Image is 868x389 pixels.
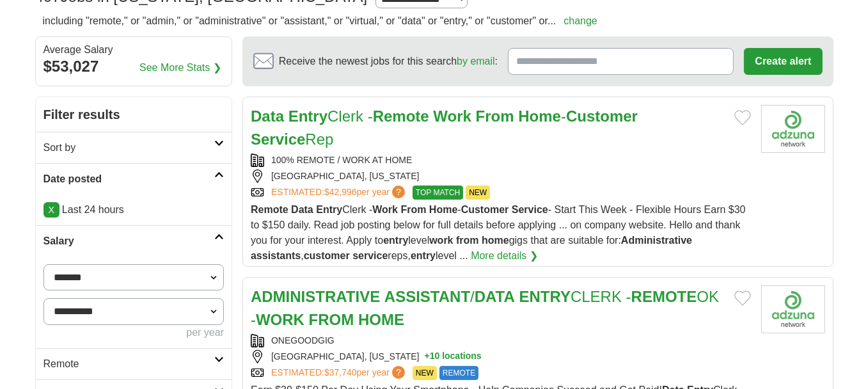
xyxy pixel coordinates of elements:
a: X [43,202,59,218]
a: by email [457,56,495,67]
strong: Service [512,204,548,215]
strong: entry [411,250,436,261]
span: REMOTE [439,366,478,380]
p: Last 24 hours [43,202,225,218]
strong: Data [251,107,284,125]
span: ? [392,186,405,198]
h2: Sort by [43,140,215,155]
strong: Work [433,107,471,125]
a: Sort by [36,132,232,163]
strong: Home [518,107,561,125]
a: Data EntryClerk -Remote Work From Home-Customer ServiceRep [251,107,638,148]
h2: Salary [43,234,215,249]
strong: WORK [256,311,304,328]
div: per year [43,325,225,340]
strong: Home [429,204,457,215]
strong: FROM [309,311,354,328]
div: $53,027 [43,55,224,78]
span: + [425,350,430,363]
span: $37,740 [324,367,357,377]
img: Company logo [761,285,825,333]
strong: home [482,235,509,246]
img: Company logo [761,105,825,153]
h2: Filter results [36,97,232,132]
strong: ENTRY [519,288,571,305]
a: ESTIMATED:$42,996per year? [271,186,407,200]
strong: Data [291,204,313,215]
strong: Entry [288,107,327,125]
a: Remote [36,348,232,379]
strong: From [476,107,514,125]
a: change [564,15,597,26]
strong: HOME [358,311,404,328]
strong: entry [383,235,408,246]
a: Date posted [36,163,232,194]
a: Salary [36,225,232,257]
h2: including "remote," or "admin," or "administrative" or "assistant," or "virtual," or "data" or "e... [43,13,597,29]
div: Average Salary [43,45,224,55]
span: Clerk - - - Start This Week - Flexible Hours Earn $30 to $150 daily. Read job posting below for f... [251,204,746,261]
span: NEW [466,186,490,200]
strong: assistants [251,250,301,261]
div: 100% REMOTE / WORK AT HOME [251,154,751,167]
button: Add to favorite jobs [734,290,751,306]
span: $42,996 [324,187,357,197]
strong: Customer [566,107,638,125]
button: Add to favorite jobs [734,110,751,125]
strong: ADMINISTRATIVE [251,288,380,305]
div: [GEOGRAPHIC_DATA], [US_STATE] [251,350,751,363]
strong: Entry [316,204,342,215]
strong: Customer [461,204,509,215]
a: ADMINISTRATIVE ASSISTANT/DATA ENTRYCLERK -REMOTEOK -WORK FROM HOME [251,288,719,328]
strong: Administrative [621,235,692,246]
strong: Remote [251,204,288,215]
strong: service [352,250,388,261]
a: See More Stats ❯ [139,60,221,75]
strong: customer [304,250,350,261]
strong: Remote [373,107,429,125]
strong: From [400,204,426,215]
button: Create alert [744,48,822,75]
div: ONEGOODGIG [251,334,751,347]
strong: DATA [475,288,515,305]
strong: from [456,235,479,246]
a: More details ❯ [471,248,538,264]
h2: Remote [43,356,215,372]
span: ? [392,366,405,379]
button: +10 locations [425,350,482,363]
strong: Work [372,204,398,215]
a: ESTIMATED:$37,740per year? [271,366,407,380]
span: Receive the newest jobs for this search : [279,54,498,69]
div: [GEOGRAPHIC_DATA], [US_STATE] [251,170,751,183]
strong: Service [251,131,305,148]
span: NEW [413,366,437,380]
strong: REMOTE [631,288,697,305]
strong: ASSISTANT [384,288,470,305]
span: TOP MATCH [413,186,463,200]
strong: work [429,235,453,246]
h2: Date posted [43,171,215,187]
